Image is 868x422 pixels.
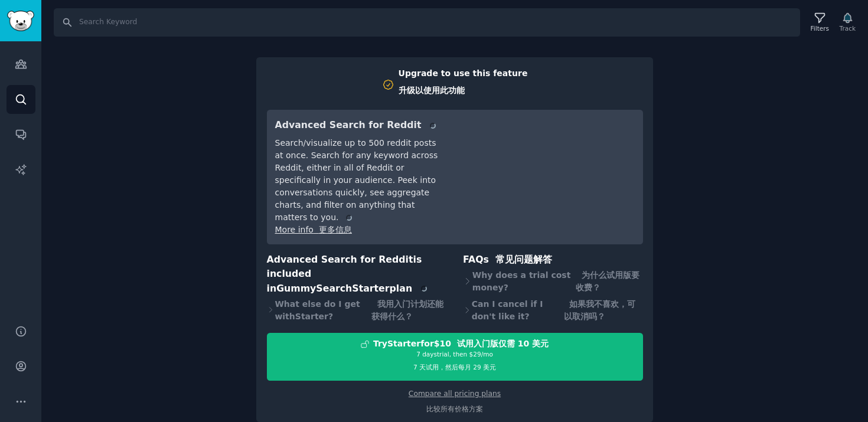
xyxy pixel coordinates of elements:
font: 为什么试用版要收费？ [576,270,639,292]
iframe: YouTube video player [458,118,635,207]
h3: Advanced Search for Reddit [275,118,441,133]
div: Upgrade to use this feature [399,67,528,102]
font: 我用入门计划还能获得什么？ [371,299,443,321]
div: What else do I get with Starter ? [267,296,447,325]
font: 如果我不喜欢，可以取消吗？ [564,299,636,321]
div: Why does a trial cost money? [463,267,643,296]
font: 比较所有价格方案 [426,405,483,413]
div: Can I cancel if I don't like it? [463,296,643,325]
font: 7 天试用，然后每月 29 美元 [413,364,496,371]
div: 7 days trial, then $ 29 /mo [267,350,642,376]
font: 试用入门版仅需 10 美元 [457,339,549,348]
div: Try Starter for $10 [373,338,549,350]
div: Search/visualize up to 500 reddit posts at once. Search for any keyword across Reddit, either in ... [275,137,441,224]
h3: FAQs [463,253,643,267]
img: GummySearch logo [7,11,34,31]
a: More info 更多信息 [275,225,352,234]
font: 更多信息 [319,225,352,234]
h3: Advanced Search for Reddit is included in plan [267,253,447,296]
font: 常见问题解答 [495,254,552,265]
span: GummySearch Starter [276,283,389,294]
input: Search Keyword [54,8,800,37]
div: Filters [811,24,829,32]
font: 升级以使用此功能 [399,86,465,95]
a: Compare all pricing plans比较所有价格方案 [409,390,501,413]
button: TryStarterfor$10 试用入门版仅需 10 美元7 daystrial, then $29/mo7 天试用，然后每月 29 美元 [267,333,643,381]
